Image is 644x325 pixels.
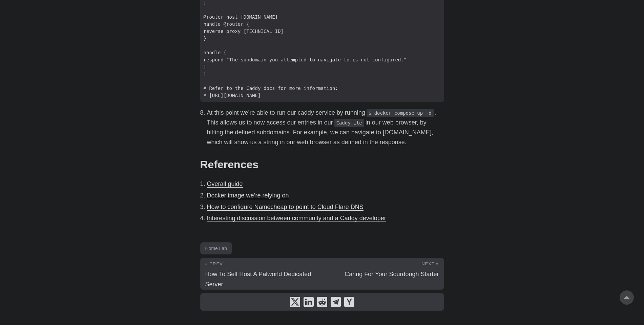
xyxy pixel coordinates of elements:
[200,92,264,99] span: # [URL][DOMAIN_NAME]
[421,261,439,266] span: Next »
[344,297,354,307] a: share Setting Up A Reverse Proxy on ycombinator
[200,71,210,78] span: }
[200,85,341,92] span: # Refer to the Caddy docs for more information:
[205,271,311,288] span: How To Self Host A Palworld Dedicated Server
[200,158,444,171] h2: References
[200,49,230,56] span: handle {
[304,297,314,307] a: share Setting Up A Reverse Proxy on linkedin
[317,297,327,307] a: share Setting Up A Reverse Proxy on reddit
[200,63,210,71] span: }
[200,14,282,21] span: @router host [DOMAIN_NAME]
[200,21,253,28] span: handle @router {
[207,215,386,222] a: Interesting discussion between community and a Caddy developer
[207,108,444,147] li: At this point we’re able to run our caddy service by running . This allows us to now access our e...
[620,290,634,305] a: go to top
[201,258,322,289] a: « Prev How To Self Host A Palworld Dedicated Server
[200,242,232,254] a: Home Lab
[322,258,444,289] a: Next » Caring For Your Sourdough Starter
[207,192,289,199] a: Docker image we’re relying on
[290,297,300,307] a: share Setting Up A Reverse Proxy on x
[367,109,434,117] code: $ docker compose up -d
[205,261,223,266] span: « Prev
[334,119,364,127] code: Caddyfile
[200,56,410,63] span: respond "The subdomain you attempted to navigate to is not configured."
[200,28,287,35] span: reverse_proxy [TECHNICAL_ID]
[207,180,243,187] a: Overall guide
[345,271,439,278] span: Caring For Your Sourdough Starter
[331,297,341,307] a: share Setting Up A Reverse Proxy on telegram
[200,35,210,42] span: }
[207,204,363,210] a: How to configure Namecheap to point to Cloud Flare DNS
